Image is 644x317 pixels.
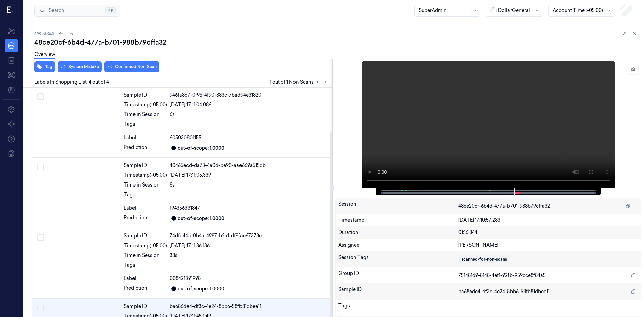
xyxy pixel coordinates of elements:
div: Prediction [124,214,167,222]
div: Group ID [338,270,459,281]
button: Search⌘K [34,5,120,17]
div: Sample ID [124,303,167,310]
button: Confirmed Non-Scan [104,61,159,72]
div: Tags [124,121,167,131]
div: Time in Session [124,181,167,189]
div: 6s [170,111,330,118]
div: Prediction [124,144,167,152]
div: Time in Session [124,252,167,259]
div: Timestamp [338,217,459,224]
button: Select row [37,93,44,100]
span: Search [46,7,64,14]
a: Overview [34,51,55,59]
div: [DATE] 17:11:36.136 [170,242,330,249]
button: System Mistake [58,61,102,72]
div: 38s [170,252,330,259]
div: Tags [124,262,167,272]
div: 48ce20cf-6b4d-477a-b701-988b79cffa32 [34,38,639,47]
div: Session Tags [338,254,459,265]
span: 605030801155 [170,134,201,141]
button: Select row [37,305,44,311]
div: Timestamp (-05:00) [124,242,167,249]
div: Sample ID [124,162,167,169]
button: Tag [34,61,55,72]
span: 008421391998 [170,275,201,282]
div: Timestamp (-05:00) [124,172,167,179]
div: 8s [170,181,330,189]
div: Sample ID [124,232,167,240]
div: [PERSON_NAME] [458,242,638,249]
div: Time in Session [124,111,167,118]
div: [DATE] 17:11:05.339 [170,172,330,179]
div: Session [338,201,459,211]
div: ba686de4-df3c-4e24-8bb6-58fb81dbee11 [170,303,330,310]
div: Sample ID [338,286,459,297]
span: Labels In Shopping List: 4 out of 4 [34,78,109,86]
div: out-of-scope: 1.0000 [178,215,224,222]
span: 194356331847 [170,205,200,212]
button: Select row [37,164,44,170]
div: out-of-scope: 1.0000 [178,285,224,293]
div: 01:16.844 [458,229,638,236]
div: Label [124,205,167,212]
div: 40465ecd-da73-4a0d-be90-aae669a515db [170,162,330,169]
div: 74dfd44a-0b4a-4987-b2a1-df9fac67378c [170,232,330,240]
div: Prediction [124,285,167,293]
button: Select row [37,234,44,241]
span: 1 out of 1 Non Scans [270,78,330,86]
span: 399 of 940 [34,31,54,37]
div: Label [124,134,167,141]
div: Assignee [338,242,459,249]
div: Tags [124,191,167,202]
span: 48ce20cf-6b4d-477a-b701-988b79cffa32 [458,203,550,210]
div: [DATE] 17:11:04.086 [170,101,330,108]
div: 946fa8c7-0f95-4f90-883c-7bad94e31820 [170,92,330,99]
span: 751481d9-8148-4ef1-92fb-959cce8f84a5 [458,272,546,279]
div: Duration [338,229,459,236]
div: Timestamp (-05:00) [124,101,167,108]
div: Label [124,275,167,282]
div: Sample ID [124,92,167,99]
div: Tags [338,302,459,313]
span: ba686de4-df3c-4e24-8bb6-58fb81dbee11 [458,288,550,295]
div: scanned-for-non-scans [461,256,507,262]
div: [DATE] 17:10:57.283 [458,217,638,224]
div: out-of-scope: 1.0000 [178,145,224,152]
